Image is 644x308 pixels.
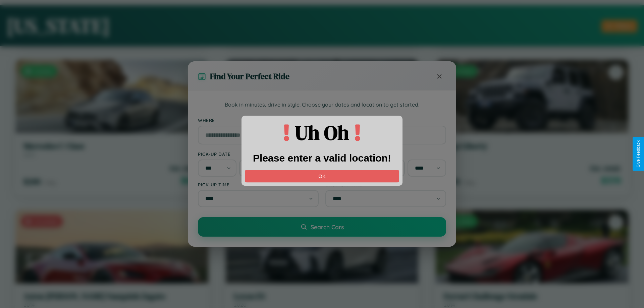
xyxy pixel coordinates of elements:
label: Pick-up Time [198,182,319,187]
label: Pick-up Date [198,151,319,157]
p: Book in minutes, drive in style. Choose your dates and location to get started. [198,101,446,109]
label: Drop-off Time [325,182,446,187]
label: Drop-off Date [325,151,446,157]
h3: Find Your Perfect Ride [210,71,289,82]
span: Search Cars [311,223,344,231]
label: Where [198,117,446,123]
